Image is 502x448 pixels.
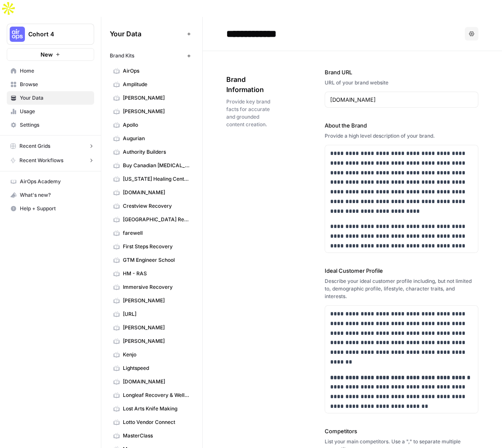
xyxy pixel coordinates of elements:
[110,132,194,145] a: Augurian
[20,94,90,102] span: Your Data
[110,388,194,402] a: Longleaf Recovery & Wellness
[19,157,63,164] span: Recent Workflows
[110,118,194,132] a: Apollo
[123,202,190,210] span: Crestview Recovery
[325,427,478,435] label: Competitors
[110,307,194,321] a: [URL]
[110,253,194,267] a: GTM Engineer School
[325,132,478,140] div: Provide a high level description of your brand.
[7,91,94,105] a: Your Data
[123,108,190,115] span: [PERSON_NAME]
[123,364,190,372] span: Lightspeed
[123,324,190,331] span: [PERSON_NAME]
[110,348,194,361] a: Kenjo
[123,162,190,169] span: Buy Canadian [MEDICAL_DATA]
[123,67,190,75] span: AirOps
[10,157,94,164] button: Recent Workflows
[110,402,194,415] a: Lost Arts Knife Making
[110,64,194,78] a: AirOps
[123,148,190,156] span: Authority Builders
[20,178,90,185] span: AirOps Academy
[110,361,194,375] a: Lightspeed
[10,27,25,42] img: Cohort 4 Logo
[110,172,194,186] a: [US_STATE] Healing Centers
[110,186,194,199] a: [DOMAIN_NAME]
[330,95,473,104] input: www.sundaysoccer.com
[110,78,194,91] a: Amplitude
[123,256,190,264] span: GTM Engineer School
[123,270,190,277] span: HM - RAS
[325,277,478,300] div: Describe your ideal customer profile including, but not limited to, demographic profile, lifestyl...
[123,283,190,291] span: Immersive Recovery
[7,48,94,61] button: New
[7,118,94,132] a: Settings
[110,415,194,429] a: Lotto Vendor Connect
[20,108,90,115] span: Usage
[110,105,194,118] a: [PERSON_NAME]
[123,81,190,88] span: Amplitude
[110,29,184,39] span: Your Data
[123,378,190,386] span: [DOMAIN_NAME]
[325,79,478,87] div: URL of your brand website
[7,202,94,215] button: Help + Support
[20,121,90,129] span: Settings
[110,267,194,280] a: HM - RAS
[110,213,194,226] a: [GEOGRAPHIC_DATA] Recovery
[7,105,94,118] a: Usage
[110,280,194,294] a: Immersive Recovery
[7,24,94,45] button: Workspace: Cohort 4
[7,78,94,91] a: Browse
[28,30,79,38] span: Cohort 4
[123,216,190,223] span: [GEOGRAPHIC_DATA] Recovery
[10,142,94,150] button: Recent Grids
[7,175,94,188] a: AirOps Academy
[20,81,90,88] span: Browse
[110,429,194,443] a: MasterClass
[110,145,194,159] a: Authority Builders
[123,229,190,237] span: farewell
[123,297,190,304] span: [PERSON_NAME]
[123,432,190,440] span: MasterClass
[123,135,190,142] span: Augurian
[123,121,190,129] span: Apollo
[19,142,50,150] span: Recent Grids
[110,159,194,172] a: Buy Canadian [MEDICAL_DATA]
[41,50,53,59] span: New
[20,205,90,212] span: Help + Support
[123,310,190,318] span: [URL]
[123,189,190,196] span: [DOMAIN_NAME]
[123,418,190,426] span: Lotto Vendor Connect
[110,321,194,334] a: [PERSON_NAME]
[123,243,190,250] span: First Steps Recovery
[123,351,190,358] span: Kenjo
[110,334,194,348] a: [PERSON_NAME]
[110,226,194,240] a: farewell
[110,52,134,60] span: Brand Kits
[226,74,277,95] span: Brand Information
[110,375,194,388] a: [DOMAIN_NAME]
[123,94,190,102] span: [PERSON_NAME]
[20,67,90,75] span: Home
[226,98,277,128] span: Provide key brand facts for accurate and grounded content creation.
[325,266,478,275] label: Ideal Customer Profile
[325,121,478,130] label: About the Brand
[123,337,190,345] span: [PERSON_NAME]
[7,64,94,78] a: Home
[110,240,194,253] a: First Steps Recovery
[7,188,94,202] button: What's new?
[110,199,194,213] a: Crestview Recovery
[7,189,94,201] div: What's new?
[110,91,194,105] a: [PERSON_NAME]
[110,294,194,307] a: [PERSON_NAME]
[123,391,190,399] span: Longleaf Recovery & Wellness
[123,175,190,183] span: [US_STATE] Healing Centers
[123,405,190,413] span: Lost Arts Knife Making
[325,68,478,76] label: Brand URL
